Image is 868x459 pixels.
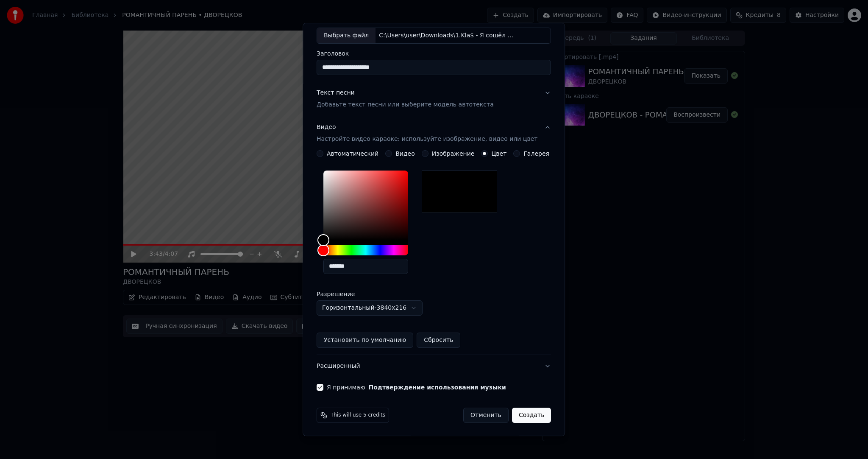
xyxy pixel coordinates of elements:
label: Я принимаю [327,384,506,390]
label: Автоматический [327,151,378,157]
div: ВидеоНастройте видео караоке: используйте изображение, видео или цвет [317,150,551,355]
button: Создать [512,408,551,423]
button: Отменить [463,408,509,423]
label: Цвет [492,151,507,157]
button: Расширенный [317,355,551,377]
div: Выбрать файл [317,28,376,43]
p: Настройте видео караоке: используйте изображение, видео или цвет [317,135,537,143]
p: Добавьте текст песни или выберите модель автотекста [317,101,494,109]
span: This will use 5 credits [331,412,385,419]
button: Сбросить [417,333,461,348]
button: Я принимаю [369,384,506,390]
button: ВидеоНастройте видео караоке: используйте изображение, видео или цвет [317,116,551,150]
div: Color [323,171,408,240]
label: Галерея [524,151,550,157]
label: Заголовок [317,50,551,56]
div: Hue [323,245,408,255]
button: Установить по умолчанию [317,333,413,348]
label: Разрешение [317,291,401,297]
button: Текст песниДобавьте текст песни или выберите модель автотекста [317,82,551,116]
label: Видео [395,151,415,157]
div: Текст песни [317,89,355,97]
div: C:\Users\user\Downloads\1.Kla$ - Я сошёл с ума.mp3 [376,31,520,40]
label: Изображение [432,151,475,157]
div: Видео [317,123,537,143]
